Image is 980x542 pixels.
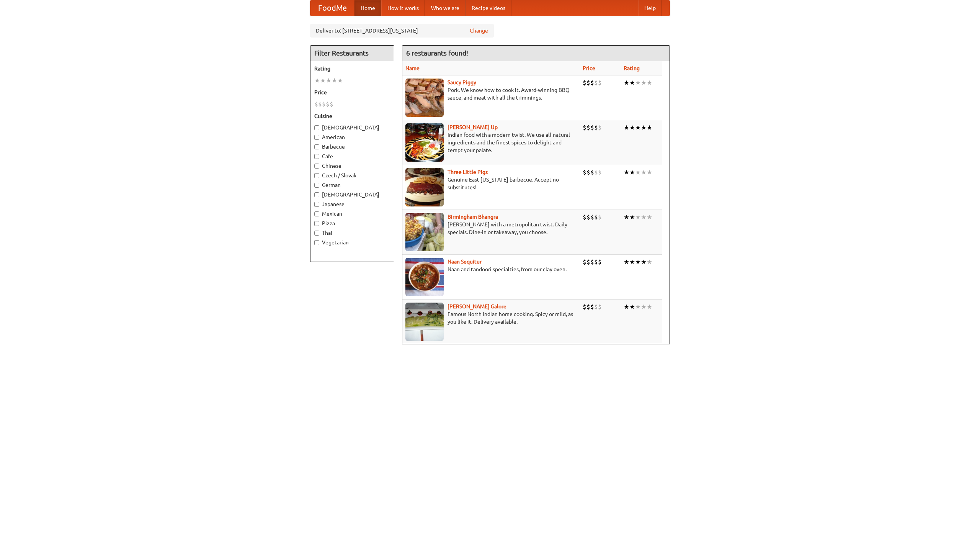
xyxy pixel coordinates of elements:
[598,258,602,266] li: $
[314,124,390,131] label: [DEMOGRAPHIC_DATA]
[310,46,394,61] h4: Filter Restaurants
[314,183,319,188] input: German
[635,213,641,221] li: ★
[405,303,444,341] img: currygalore.jpg
[405,176,577,191] p: Genuine East [US_STATE] barbecue. Accept no substitutes!
[320,76,326,85] li: ★
[594,79,598,87] li: $
[314,76,320,85] li: ★
[314,239,390,246] label: Vegetarian
[405,65,420,71] a: Name
[405,310,577,326] p: Famous North Indian home cooking. Spicy or mild, as you like it. Delivery available.
[405,79,444,117] img: saucy.jpg
[332,76,337,85] li: ★
[318,100,322,108] li: $
[635,258,641,266] li: ★
[310,24,494,38] div: Deliver to: [STREET_ADDRESS][US_STATE]
[314,112,390,120] h5: Cuisine
[448,214,498,220] a: Birmingham Bhangra
[598,213,602,221] li: $
[594,303,598,311] li: $
[641,168,647,177] li: ★
[624,65,640,71] a: Rating
[314,133,390,141] label: American
[314,143,390,151] label: Barbecue
[629,258,635,266] li: ★
[624,168,629,177] li: ★
[586,123,590,132] li: $
[314,162,390,170] label: Chinese
[647,213,652,221] li: ★
[405,131,577,154] p: Indian food with a modern twist. We use all-natural ingredients and the finest spices to delight ...
[381,0,425,16] a: How it works
[314,144,319,149] input: Barbecue
[638,0,662,16] a: Help
[624,79,629,87] li: ★
[314,210,390,218] label: Mexican
[635,303,641,311] li: ★
[314,154,319,159] input: Cafe
[583,123,586,132] li: $
[405,86,577,102] p: Pork. We know how to cook it. Award-winning BBQ sauce, and meat with all the trimmings.
[326,76,332,85] li: ★
[586,258,590,266] li: $
[590,303,594,311] li: $
[448,259,482,265] a: Naan Sequitur
[583,79,586,87] li: $
[314,173,319,178] input: Czech / Slovak
[314,200,390,208] label: Japanese
[314,229,390,237] label: Thai
[641,213,647,221] li: ★
[647,258,652,266] li: ★
[314,172,390,179] label: Czech / Slovak
[314,219,390,227] label: Pizza
[448,79,476,85] a: Saucy Piggy
[586,79,590,87] li: $
[314,192,319,197] input: [DEMOGRAPHIC_DATA]
[590,79,594,87] li: $
[629,213,635,221] li: ★
[425,0,465,16] a: Who we are
[405,213,444,251] img: bhangra.jpg
[594,123,598,132] li: $
[314,164,319,169] input: Chinese
[448,124,498,130] b: [PERSON_NAME] Up
[470,27,488,34] a: Change
[629,79,635,87] li: ★
[354,0,381,16] a: Home
[583,168,586,177] li: $
[635,123,641,132] li: ★
[405,258,444,296] img: naansequitur.jpg
[590,258,594,266] li: $
[598,303,602,311] li: $
[594,213,598,221] li: $
[448,303,506,309] a: [PERSON_NAME] Galore
[629,168,635,177] li: ★
[583,303,586,311] li: $
[405,221,577,236] p: [PERSON_NAME] with a metropolitan twist. Daily specials. Dine-in or takeaway, you choose.
[629,123,635,132] li: ★
[647,168,652,177] li: ★
[326,100,330,108] li: $
[590,168,594,177] li: $
[635,79,641,87] li: ★
[314,152,390,160] label: Cafe
[583,258,586,266] li: $
[314,240,319,245] input: Vegetarian
[590,123,594,132] li: $
[647,123,652,132] li: ★
[314,221,319,226] input: Pizza
[314,202,319,207] input: Japanese
[448,169,488,175] a: Three Little Pigs
[465,0,511,16] a: Recipe videos
[624,213,629,221] li: ★
[586,213,590,221] li: $
[586,303,590,311] li: $
[598,79,602,87] li: $
[405,123,444,162] img: curryup.jpg
[635,168,641,177] li: ★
